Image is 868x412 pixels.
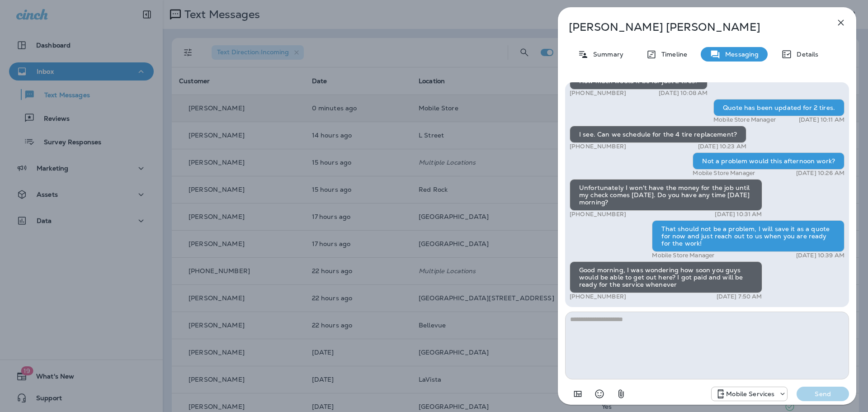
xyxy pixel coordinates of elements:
[717,293,762,300] p: [DATE] 7:50 AM
[796,170,844,177] p: [DATE] 10:26 AM
[570,211,626,218] p: [PHONE_NUMBER]
[652,220,844,252] div: That should not be a problem, I will save it as a quote for now and just reach out to us when you...
[715,211,762,218] p: [DATE] 10:31 AM
[569,21,816,33] p: [PERSON_NAME] [PERSON_NAME]
[659,90,708,97] p: [DATE] 10:08 AM
[726,390,774,398] p: Mobile Services
[570,143,626,150] p: [PHONE_NUMBER]
[569,385,587,403] button: Add in a premade template
[712,388,787,399] div: +1 (402) 537-0264
[792,51,818,58] p: Details
[698,143,746,150] p: [DATE] 10:23 AM
[589,51,623,58] p: Summary
[693,170,755,177] p: Mobile Store Manager
[570,261,762,293] div: Good morning, I was wondering how soon you guys would be able to get out here? I got paid and wil...
[713,116,776,123] p: Mobile Store Manager
[693,152,844,170] div: Not a problem would this afternoon work?
[799,116,844,123] p: [DATE] 10:11 AM
[570,90,626,97] p: [PHONE_NUMBER]
[570,126,746,143] div: I see. Can we schedule for the 4 tire replacement?
[721,51,759,58] p: Messaging
[590,385,609,403] button: Select an emoji
[570,293,626,300] p: [PHONE_NUMBER]
[796,252,844,259] p: [DATE] 10:39 AM
[652,252,714,259] p: Mobile Store Manager
[657,51,687,58] p: Timeline
[570,179,762,211] div: Unfortunately I won't have the money for the job until my check comes [DATE]. Do you have any tim...
[713,99,844,116] div: Quote has been updated for 2 tires.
